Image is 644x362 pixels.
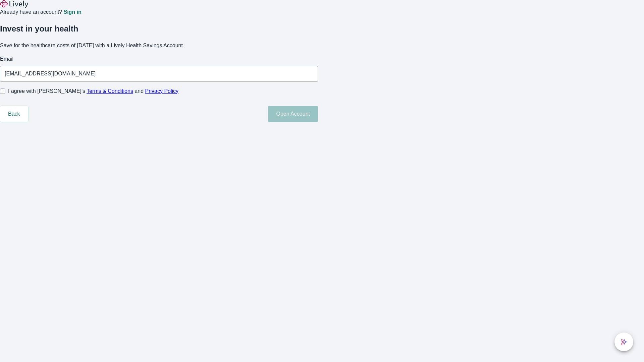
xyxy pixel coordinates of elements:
a: Privacy Policy [145,88,179,94]
a: Terms & Conditions [87,88,133,94]
svg: Lively AI Assistant [621,339,627,345]
button: chat [614,333,633,351]
a: Sign in [63,9,81,15]
span: I agree with [PERSON_NAME]’s and [8,87,178,95]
